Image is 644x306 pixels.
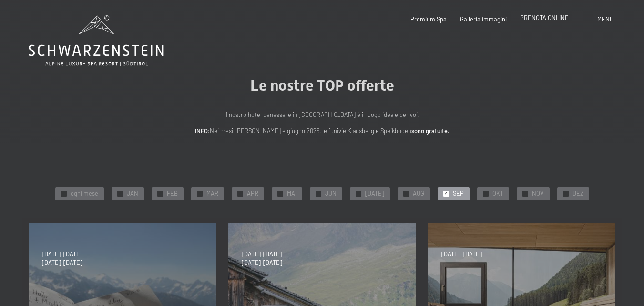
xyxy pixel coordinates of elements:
[195,127,210,135] strong: INFO:
[317,191,320,196] span: ✓
[413,190,424,198] span: AUG
[325,190,337,198] span: JUN
[62,191,65,196] span: ✓
[198,191,201,196] span: ✓
[132,110,513,119] p: Il nostro hotel benessere in [GEOGRAPHIC_DATA] è il luogo ideale per voi.
[597,15,613,23] span: Menu
[247,190,258,198] span: APR
[167,190,178,198] span: FEB
[42,259,82,267] span: [DATE]-[DATE]
[71,190,98,198] span: ogni mese
[357,191,360,196] span: ✓
[250,76,394,95] span: Le nostre TOP offerte
[532,190,544,198] span: NOV
[238,191,242,196] span: ✓
[453,190,464,198] span: SEP
[287,190,296,198] span: MAI
[484,191,487,196] span: ✓
[242,259,282,267] span: [DATE]-[DATE]
[278,191,282,196] span: ✓
[523,191,527,196] span: ✓
[460,15,507,23] a: Galleria immagini
[118,191,122,196] span: ✓
[444,191,448,196] span: ✓
[42,250,82,259] span: [DATE]-[DATE]
[132,126,513,136] p: Nei mesi [PERSON_NAME] e giugno 2025, le funivie Klausberg e Speikboden .
[492,190,503,198] span: OKT
[441,250,482,259] span: [DATE]-[DATE]
[404,191,408,196] span: ✓
[564,191,567,196] span: ✓
[365,190,384,198] span: [DATE]
[520,14,569,21] a: PRENOTA ONLINE
[206,190,218,198] span: MAR
[410,15,447,23] a: Premium Spa
[127,190,138,198] span: JAN
[158,191,162,196] span: ✓
[242,250,282,259] span: [DATE]-[DATE]
[572,190,583,198] span: DEZ
[411,127,448,135] strong: sono gratuite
